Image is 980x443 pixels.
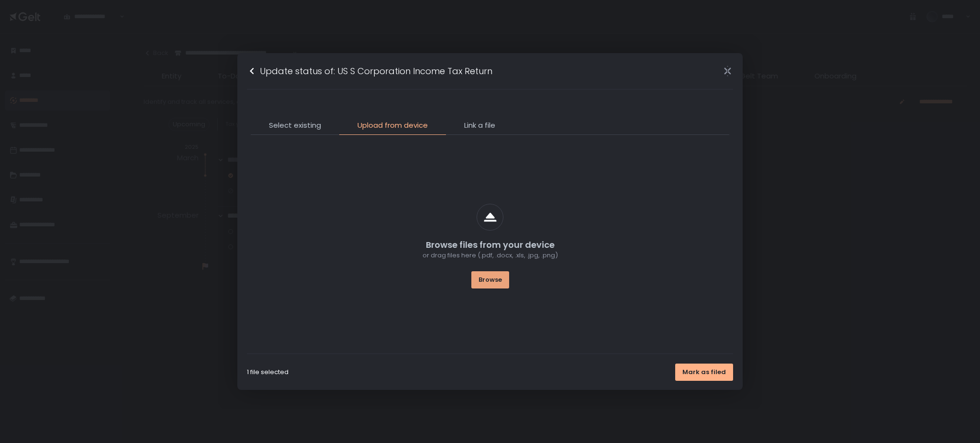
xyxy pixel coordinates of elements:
[260,65,492,78] h1: Update status of: US S Corporation Income Tax Return
[675,364,733,381] button: Mark as filed
[247,368,289,377] div: 1 file selected
[464,120,495,131] span: Link a file
[712,66,743,77] div: Close
[479,276,502,284] div: Browse
[471,271,509,288] button: Browse
[682,368,726,377] span: Mark as filed
[426,238,555,251] div: Browse files from your device
[357,120,428,131] span: Upload from device
[423,251,558,260] div: or drag files here (.pdf, .docx, .xls, .jpg, .png)
[269,120,321,131] span: Select existing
